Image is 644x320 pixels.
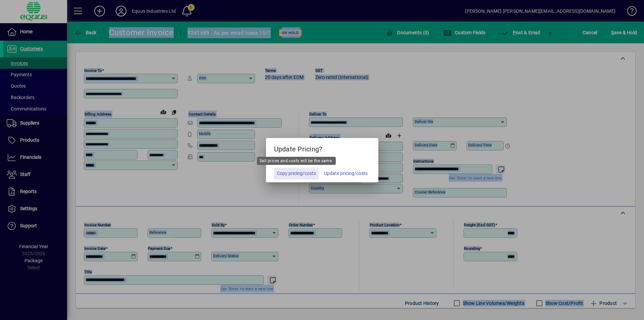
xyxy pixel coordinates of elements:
[274,168,319,180] button: Copy pricing/costs
[266,138,378,157] h5: Update Pricing?
[321,168,370,180] button: Update pricing/costs
[324,170,368,177] span: Update pricing/costs
[257,157,336,165] div: Sell prices and costs will be the same.
[277,170,316,177] span: Copy pricing/costs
